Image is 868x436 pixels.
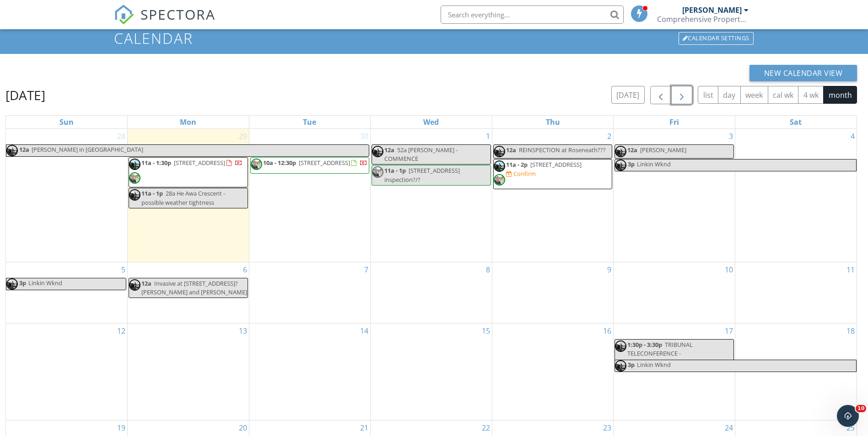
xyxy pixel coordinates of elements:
[627,160,635,171] span: 3p
[6,323,128,420] td: Go to October 12, 2025
[250,157,370,174] a: 10a - 12:30p [STREET_ADDRESS]
[114,30,755,46] h1: Calendar
[614,262,735,323] td: Go to October 10, 2025
[611,86,645,104] button: [DATE]
[627,146,637,154] span: 12a
[605,262,613,277] a: Go to October 9, 2025
[249,129,371,262] td: Go to September 30, 2025
[480,324,492,338] a: Go to October 15, 2025
[128,129,249,262] td: Go to September 29, 2025
[6,278,18,290] img: photo_7012610_dji_258_jpg_5546202_0_202163131712_photo_original_1622696338540.jpg
[174,159,225,167] span: [STREET_ADDRESS]
[849,129,857,144] a: Go to October 4, 2025
[735,323,857,420] td: Go to October 18, 2025
[798,86,824,104] button: 4 wk
[615,340,693,366] span: TRIBUNAL TELECONFERENCE - [STREET_ADDRESS]
[837,405,859,427] iframe: Intercom live chat
[129,159,140,170] img: photo_7012610_dji_258_jpg_5546202_0_202163131712_photo_original_1622696338540.jpg
[484,129,492,144] a: Go to October 1, 2025
[358,420,370,435] a: Go to October 21, 2025
[637,160,671,168] span: Linkin Wknd
[384,166,460,183] span: [STREET_ADDRESS] inspection?/?
[372,146,383,157] img: photo_7012610_dji_258_jpg_5546202_0_202163131712_photo_original_1622696338540.jpg
[28,279,62,287] span: Linkin Wknd
[678,31,755,46] a: Calendar Settings
[6,145,18,156] img: photo_7012610_dji_258_jpg_5546202_0_202163131712_photo_original_1622696338540.jpg
[845,420,857,435] a: Go to October 25, 2025
[178,116,198,128] a: Monday
[58,116,75,128] a: Sunday
[237,129,249,144] a: Go to September 29, 2025
[506,146,516,154] span: 12a
[723,262,735,277] a: Go to October 10, 2025
[615,146,626,157] img: photo_7012610_dji_258_jpg_5546202_0_202163131712_photo_original_1622696338540.jpg
[668,116,681,128] a: Friday
[615,160,626,171] img: photo_7012610_dji_258_jpg_5546202_0_202163131712_photo_original_1622696338540.jpg
[371,129,492,262] td: Go to October 1, 2025
[141,279,151,287] span: 12a
[650,86,672,105] button: Previous month
[530,160,582,169] span: [STREET_ADDRESS]
[141,189,163,197] span: 11a - 1p
[640,146,686,154] span: [PERSON_NAME]
[115,129,127,144] a: Go to September 28, 2025
[788,116,803,128] a: Saturday
[768,86,799,104] button: cal wk
[140,5,216,24] span: SPECTORA
[492,129,614,262] td: Go to October 2, 2025
[492,262,614,323] td: Go to October 9, 2025
[251,159,262,170] img: brad_pic.jpg
[358,324,370,338] a: Go to October 14, 2025
[371,323,492,420] td: Go to October 15, 2025
[384,166,406,175] span: 11a - 1p
[627,340,662,349] span: 1:30p - 3:30p
[19,278,27,290] span: 3p
[493,159,613,189] a: 11a - 2p [STREET_ADDRESS] Confirm
[141,159,171,167] span: 11a - 1:30p
[484,262,492,277] a: Go to October 8, 2025
[19,145,30,156] span: 12a
[6,129,128,262] td: Go to September 28, 2025
[237,324,249,338] a: Go to October 13, 2025
[735,262,857,323] td: Go to October 11, 2025
[657,15,749,24] div: Comprehensive Property Reports
[671,86,693,105] button: Next month
[494,160,505,172] img: photo_7012610_dji_258_jpg_5546202_0_202163131712_photo_original_1622696338540.jpg
[679,32,754,45] div: Calendar Settings
[614,323,735,420] td: Go to October 17, 2025
[32,145,143,154] span: [PERSON_NAME] in [GEOGRAPHIC_DATA]
[441,5,624,24] input: Search everything...
[506,160,582,169] a: 11a - 2p [STREET_ADDRESS]
[128,262,249,323] td: Go to October 6, 2025
[241,262,249,277] a: Go to October 6, 2025
[718,86,741,104] button: day
[371,262,492,323] td: Go to October 8, 2025
[358,129,370,144] a: Go to September 30, 2025
[237,420,249,435] a: Go to October 20, 2025
[513,170,536,177] div: Confirm
[845,324,857,338] a: Go to October 18, 2025
[614,129,735,262] td: Go to October 3, 2025
[723,420,735,435] a: Go to October 24, 2025
[129,279,140,291] img: photo_7012610_dji_258_jpg_5546202_0_202163131712_photo_original_1622696338540.jpg
[372,166,383,178] img: brad_pic.jpg
[845,262,857,277] a: Go to October 11, 2025
[141,159,243,167] a: 11a - 1:30p [STREET_ADDRESS]
[615,360,626,372] img: photo_7012610_dji_258_jpg_5546202_0_202163131712_photo_original_1622696338540.jpg
[856,405,866,412] span: 10
[494,146,505,157] img: photo_7012610_dji_258_jpg_5546202_0_202163131712_photo_original_1622696338540.jpg
[494,174,505,186] img: brad_pic.jpg
[492,323,614,420] td: Go to October 16, 2025
[6,262,128,323] td: Go to October 5, 2025
[723,324,735,338] a: Go to October 17, 2025
[506,160,528,169] span: 11a - 2p
[480,420,492,435] a: Go to October 22, 2025
[115,324,127,338] a: Go to October 12, 2025
[421,116,441,128] a: Wednesday
[263,159,367,167] a: 10a - 12:30p [STREET_ADDRESS]
[263,159,296,167] span: 10a - 12:30p
[601,324,613,338] a: Go to October 16, 2025
[362,262,370,277] a: Go to October 7, 2025
[506,170,536,178] a: Confirm
[249,262,371,323] td: Go to October 7, 2025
